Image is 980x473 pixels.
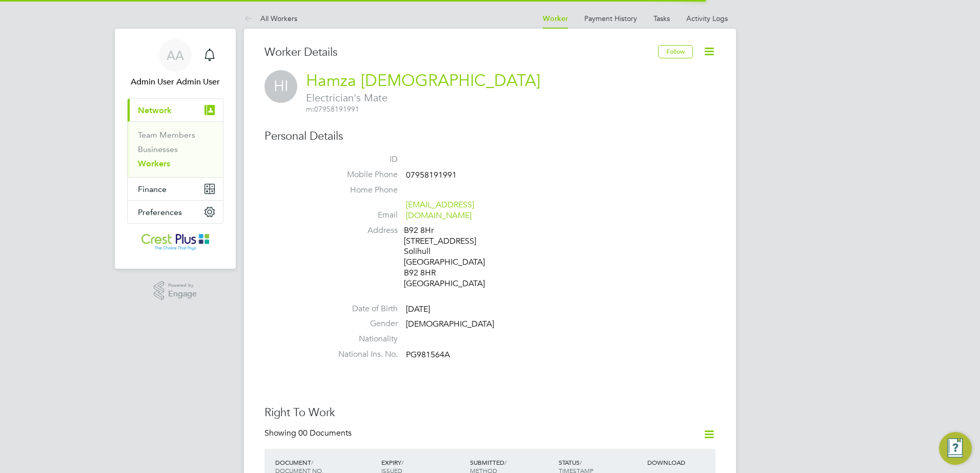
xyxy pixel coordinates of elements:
[654,14,670,23] a: Tasks
[406,319,494,330] span: [DEMOGRAPHIC_DATA]
[326,169,398,180] label: Mobile Phone
[138,144,178,154] a: Businesses
[306,104,359,114] span: 07958191991
[168,290,197,298] span: Engage
[406,170,457,180] span: 07958191991
[168,281,197,290] span: Powered by
[264,129,716,144] h3: Personal Details
[406,304,430,314] span: [DATE]
[128,121,223,177] div: Network
[326,334,398,345] label: Nationality
[264,405,716,420] h3: Right To Work
[167,49,184,62] span: AA
[658,45,693,58] button: Follow
[138,130,195,140] a: Team Members
[543,14,568,23] a: Worker
[306,104,314,114] span: m:
[138,184,167,194] span: Finance
[326,349,398,360] label: National Ins. No.
[580,458,582,466] span: /
[264,45,658,60] h3: Worker Details
[128,99,223,121] button: Network
[264,70,297,103] span: HI
[244,14,297,23] a: All Workers
[128,201,223,223] button: Preferences
[298,428,352,438] span: 00 Documents
[128,178,223,200] button: Finance
[127,76,223,88] span: Admin User Admin User
[127,234,223,250] a: Go to home page
[138,159,170,168] a: Workers
[141,234,210,250] img: crestplusoperations-logo-retina.png
[406,200,474,221] a: [EMAIL_ADDRESS][DOMAIN_NAME]
[504,458,506,466] span: /
[138,105,172,115] span: Network
[311,458,313,466] span: /
[115,29,236,269] nav: Main navigation
[406,350,450,360] span: PG981564A
[326,304,398,314] label: Date of Birth
[138,207,182,217] span: Preferences
[326,154,398,165] label: ID
[326,185,398,196] label: Home Phone
[686,14,728,23] a: Activity Logs
[584,14,637,23] a: Payment History
[326,318,398,329] label: Gender
[127,39,223,88] a: AAAdmin User Admin User
[326,225,398,236] label: Address
[306,71,540,91] a: Hamza [DEMOGRAPHIC_DATA]
[645,453,716,471] div: DOWNLOAD
[306,91,540,104] span: Electrician's Mate
[326,210,398,221] label: Email
[264,428,354,439] div: Showing
[154,281,197,300] a: Powered byEngage
[401,458,403,466] span: /
[939,432,972,465] button: Engage Resource Center
[404,225,501,289] div: B92 8Hr [STREET_ADDRESS] Solihull [GEOGRAPHIC_DATA] B92 8HR [GEOGRAPHIC_DATA]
